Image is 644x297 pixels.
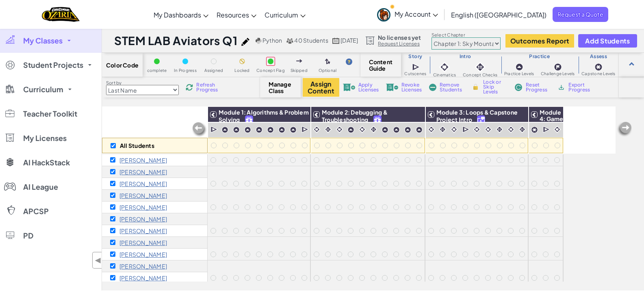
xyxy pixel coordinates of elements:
img: IconReset.svg [514,84,523,91]
img: IconPracticeLevel.svg [244,126,251,133]
img: IconInteractive.svg [518,126,526,133]
img: IconCinematic.svg [507,126,515,133]
img: IconCutscene.svg [543,126,551,134]
img: IconCinematic.svg [450,126,458,133]
img: IconPracticeLevel.svg [290,126,297,133]
p: Riley Henon [119,228,167,234]
img: IconPracticeLevel.svg [347,126,354,133]
img: IconReload.svg [186,84,193,91]
span: Capstone Levels [581,72,615,76]
img: IconInteractive.svg [475,61,486,73]
img: IconPracticeLevel.svg [404,126,411,133]
a: Resources [212,4,260,26]
span: Module 2: Debugging & Troubleshooting [322,108,388,123]
span: Teacher Toolkit [23,110,77,117]
span: Export Progress [568,82,593,92]
span: Concept Checks [463,73,497,77]
a: English ([GEOGRAPHIC_DATA]) [447,4,551,26]
a: My Dashboards [150,4,212,26]
img: IconLicenseRevoke.svg [386,84,398,91]
img: IconPracticeLevel.svg [393,126,400,133]
span: My Account [395,10,438,18]
img: Arrow_Left_Inactive.png [616,121,633,137]
img: Home [42,6,80,23]
button: Add Students [578,34,637,48]
img: IconArchive.svg [557,84,565,91]
span: Curriculum [265,11,298,19]
img: IconPracticeLevel.svg [267,126,274,133]
img: IconPracticeLevel.svg [256,126,262,133]
img: calendar.svg [332,38,340,44]
h3: Intro [430,53,501,60]
span: [DATE] [340,37,358,44]
img: IconInteractive.svg [370,126,377,133]
img: IconOptionalLevel.svg [325,59,330,65]
img: IconPracticeLevel.svg [416,126,423,133]
span: Refresh Progress [196,82,221,92]
img: Arrow_Left_Inactive.png [191,121,208,138]
img: IconPracticeLevel.svg [221,126,228,133]
span: Module 1: Algorithms & Problem Solving [219,108,309,123]
span: 40 Students [294,37,328,44]
img: IconFreeLevelv2.svg [374,116,381,125]
img: IconLock.svg [471,83,480,91]
img: IconCutscene.svg [462,126,470,134]
img: IconCinematic.svg [439,61,450,73]
h1: STEM LAB Aviators Q1 [114,33,237,48]
img: IconCinematic.svg [473,126,481,133]
img: IconChallengeLevel.svg [554,63,562,71]
span: Module 4: Game Design & Capstone Project [540,108,568,142]
img: iconPencil.svg [241,38,249,46]
img: IconPracticeLevel.svg [515,63,523,71]
span: Cutscenes [404,72,426,76]
span: AI HackStack [23,159,70,166]
p: Aubree Fultz [119,216,167,222]
a: Request a Quote [553,7,608,22]
img: IconLicenseApply.svg [343,84,355,91]
p: Channing Jaggers [119,263,167,269]
button: Assign Content [303,78,339,97]
span: Remove Students [440,82,464,92]
span: English ([GEOGRAPHIC_DATA]) [451,11,546,19]
span: complete [147,68,167,73]
span: Manage Class [269,81,293,94]
img: IconRemoveStudents.svg [429,84,436,91]
p: Riley Henon [119,239,167,246]
span: Reset Progress [526,82,550,92]
span: Concept Flag [256,68,285,73]
img: IconCinematic.svg [358,126,366,133]
span: ◀ [95,254,102,266]
span: No licenses yet [378,34,421,41]
img: IconCinematic.svg [484,126,492,133]
span: Curriculum [23,86,63,93]
p: Channing Jaggers [119,251,167,258]
span: Challenge Levels [541,72,575,76]
img: IconHint.svg [346,59,352,65]
img: IconPracticeLevel.svg [382,126,388,133]
span: My Licenses [23,134,67,142]
label: Select Chapter [432,32,501,38]
p: Aniston Kenney [119,275,167,281]
span: Revoke Licenses [401,82,422,92]
button: Outcomes Report [505,34,574,48]
img: IconPracticeLevel.svg [278,126,285,133]
a: Ozaria by CodeCombat logo [42,6,80,23]
h3: Assess [578,53,619,60]
img: IconInteractive.svg [439,126,447,133]
p: All Students [120,142,154,149]
h3: Practice [501,53,578,60]
a: My Account [373,2,442,27]
img: IconCinematic.svg [427,126,435,133]
span: Skipped [291,68,308,73]
img: IconCapstoneLevel.svg [531,126,538,133]
img: avatar [377,8,390,22]
span: My Dashboards [154,11,201,19]
h3: Story [401,53,430,60]
span: Lock or Skip Levels [483,80,507,94]
p: Josie Crepps [119,157,167,163]
img: IconCinematic.svg [553,126,561,133]
img: python.png [256,38,262,44]
span: Apply Licenses [358,82,379,92]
